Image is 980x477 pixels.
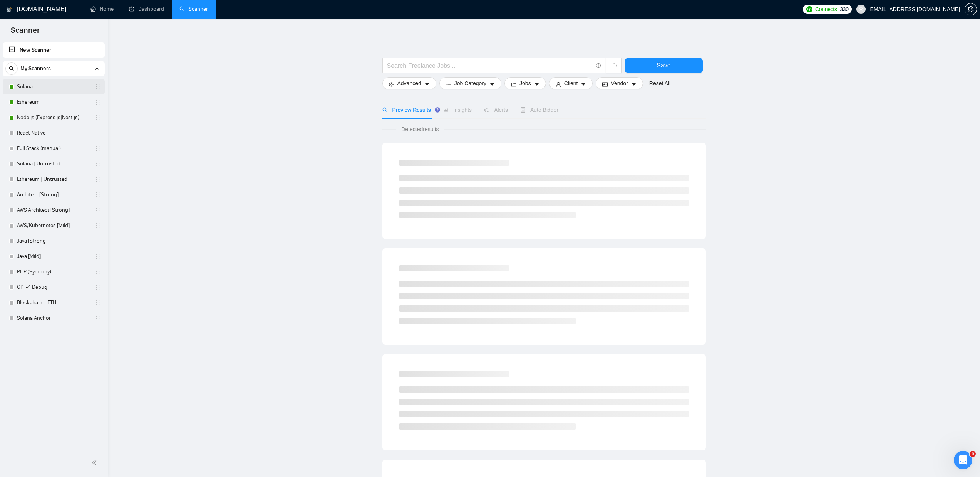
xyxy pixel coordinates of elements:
a: AWS Architect [Strong] [17,202,90,218]
span: robot [520,107,526,113]
span: caret-down [424,81,430,87]
a: Architect [Strong] [17,187,90,202]
span: Job Category [454,79,486,88]
span: idcard [602,81,608,87]
span: 330 [840,5,848,13]
a: Ethereum [17,94,90,110]
span: holder [95,176,101,182]
a: AWS/Kubernetes [Mild] [17,218,90,233]
span: Save [657,61,670,70]
span: Auto Bidder [520,107,558,113]
span: search [382,107,388,113]
span: holder [95,284,101,290]
span: holder [95,145,101,152]
span: holder [95,99,101,105]
span: holder [95,192,101,198]
span: Connects: [815,5,838,13]
span: Preview Results [382,107,431,113]
a: Ethereum | Untrusted [17,172,90,187]
span: user [858,7,864,12]
span: caret-down [631,81,637,87]
a: Solana | Untrusted [17,156,90,172]
span: holder [95,207,101,213]
a: Node.js (Express.js|Nest.js) [17,110,90,125]
span: Advanced [397,79,421,88]
a: PHP (Symfony) [17,264,90,280]
a: GPT-4 Debug [17,280,90,295]
span: area-chart [443,107,449,113]
span: bars [446,81,451,87]
span: holder [95,161,101,167]
iframe: Intercom live chat [954,451,972,469]
a: Solana Anchor [17,310,90,326]
span: holder [95,269,101,275]
span: holder [95,115,101,121]
span: Jobs [519,79,531,88]
span: holder [95,130,101,136]
span: Insights [443,107,472,113]
a: Blockchain + ETH [17,295,90,310]
a: Solana [17,79,90,94]
span: caret-down [489,81,495,87]
button: search [5,62,18,75]
a: Java [Strong] [17,233,90,249]
a: Reset All [649,79,670,88]
span: holder [95,253,101,260]
li: My Scanners [3,61,105,326]
a: searchScanner [179,6,208,12]
button: folderJobscaret-down [504,77,546,89]
span: folder [511,81,516,87]
li: New Scanner [3,42,105,58]
span: Scanner [5,25,46,41]
button: userClientcaret-down [549,77,593,89]
button: setting [965,3,977,15]
span: Detected results [396,125,444,133]
button: settingAdvancedcaret-down [382,77,436,89]
button: Save [625,58,703,73]
div: Tooltip anchor [434,106,441,113]
img: upwork-logo.png [806,6,812,12]
button: barsJob Categorycaret-down [439,77,501,89]
span: caret-down [534,81,539,87]
a: setting [965,6,977,12]
span: loading [610,63,617,70]
span: setting [389,81,394,87]
span: holder [95,315,101,321]
button: idcardVendorcaret-down [596,77,643,89]
span: 5 [970,451,976,457]
span: Vendor [611,79,628,88]
span: search [6,66,17,71]
span: user [556,81,561,87]
span: Alerts [484,107,508,113]
input: Search Freelance Jobs... [387,61,593,71]
span: holder [95,84,101,90]
span: double-left [92,459,99,467]
span: holder [95,238,101,244]
span: caret-down [581,81,586,87]
a: dashboardDashboard [129,6,164,12]
a: New Scanner [9,42,99,58]
span: holder [95,300,101,306]
a: Java [Mild] [17,249,90,264]
a: homeHome [90,6,114,12]
a: Full Stack (manual) [17,141,90,156]
img: logo [7,3,12,16]
span: holder [95,222,101,229]
a: React Native [17,125,90,141]
span: Client [564,79,578,88]
span: notification [484,107,489,113]
span: setting [965,6,977,12]
span: My Scanners [20,61,51,76]
span: info-circle [596,63,601,68]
